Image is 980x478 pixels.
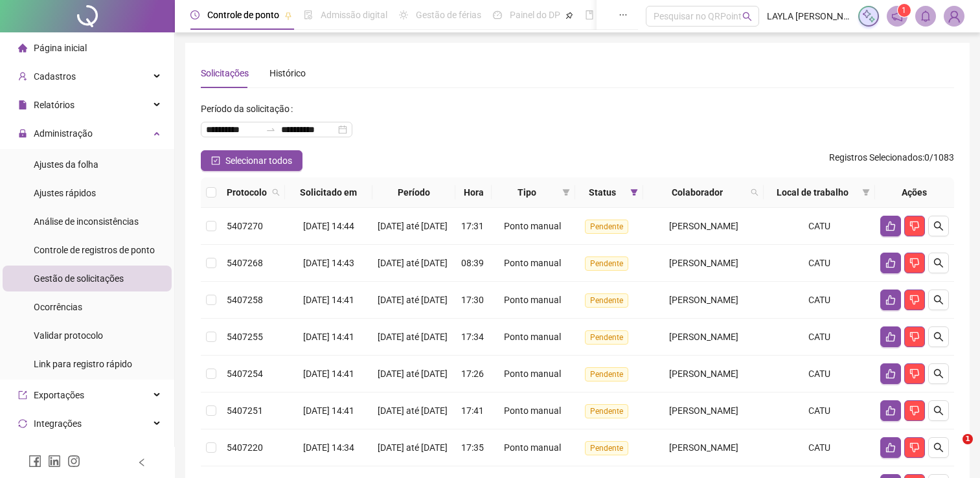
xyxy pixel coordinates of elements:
span: notification [891,10,903,22]
span: 5407254 [227,369,263,379]
iframe: Intercom live chat [936,434,967,465]
td: CATU [764,245,875,282]
span: [DATE] 14:41 [303,405,354,416]
span: 5407255 [227,332,263,342]
span: Ocorrências [34,302,82,312]
span: search [751,188,758,196]
span: [PERSON_NAME] [669,369,738,379]
span: 17:35 [461,442,484,453]
span: Ponto manual [504,369,561,379]
span: facebook [28,455,41,468]
span: Página inicial [34,43,87,53]
span: Controle de ponto [207,10,279,20]
span: like [885,442,896,453]
span: Análise de inconsistências [34,216,139,227]
span: like [885,258,896,268]
img: 2561 [944,6,964,26]
span: dislike [909,258,920,268]
span: search [933,295,944,305]
img: sparkle-icon.fc2bf0ac1784a2077858766a79e2daf3.svg [861,9,876,23]
span: home [18,43,27,52]
span: dislike [909,442,920,453]
span: dislike [909,221,920,231]
span: Exportações [34,390,84,400]
button: Selecionar todos [201,150,302,171]
span: 17:34 [461,332,484,342]
span: pushpin [565,12,573,19]
span: Ajustes da folha [34,159,98,170]
span: linkedin [48,455,61,468]
span: [DATE] até [DATE] [378,221,448,231]
span: [DATE] 14:34 [303,442,354,453]
span: Selecionar todos [225,154,292,168]
span: Ponto manual [504,295,561,305]
span: dislike [909,295,920,305]
div: Solicitações [201,66,249,80]
td: CATU [764,393,875,429]
span: search [933,369,944,379]
span: Ponto manual [504,258,561,268]
sup: 1 [898,4,911,17]
span: [DATE] até [DATE] [378,405,448,416]
th: Solicitado em [285,177,372,208]
span: instagram [67,455,80,468]
span: Pendente [585,256,628,271]
span: Colaborador [648,185,746,199]
td: CATU [764,208,875,245]
td: CATU [764,319,875,356]
td: CATU [764,356,875,393]
span: [DATE] até [DATE] [378,442,448,453]
span: [DATE] 14:41 [303,332,354,342]
span: 5407220 [227,442,263,453]
span: filter [862,188,870,196]
span: clock-circle [190,10,199,19]
span: : 0 / 1083 [829,150,954,171]
span: search [933,258,944,268]
span: search [933,442,944,453]
span: [DATE] até [DATE] [378,258,448,268]
span: bell [920,10,931,22]
span: Ponto manual [504,332,561,342]
span: filter [628,183,641,202]
span: left [137,458,146,467]
th: Hora [455,177,492,208]
span: pushpin [284,12,292,19]
span: dashboard [493,10,502,19]
span: dislike [909,405,920,416]
span: Gestão de solicitações [34,273,124,284]
span: 5407251 [227,405,263,416]
span: Administração [34,128,93,139]
span: Ponto manual [504,221,561,231]
span: filter [560,183,573,202]
span: Pendente [585,441,628,455]
span: lock [18,129,27,138]
span: Admissão digital [321,10,387,20]
span: [PERSON_NAME] [669,295,738,305]
span: [PERSON_NAME] [669,258,738,268]
span: search [933,332,944,342]
span: Protocolo [227,185,267,199]
span: 5407270 [227,221,263,231]
span: [DATE] até [DATE] [378,369,448,379]
span: 17:30 [461,295,484,305]
span: dislike [909,369,920,379]
span: Controle de registros de ponto [34,245,155,255]
span: 5407268 [227,258,263,268]
span: LAYLA [PERSON_NAME] - PERBRAS [767,9,850,23]
span: [DATE] 14:44 [303,221,354,231]
span: search [933,221,944,231]
span: Status [580,185,626,199]
span: Validar protocolo [34,330,103,341]
span: Ponto manual [504,405,561,416]
span: Ponto manual [504,442,561,453]
span: file [18,100,27,109]
span: to [266,124,276,135]
span: Pendente [585,367,628,381]
span: Tipo [497,185,556,199]
span: dislike [909,332,920,342]
span: book [585,10,594,19]
span: Registros Selecionados [829,152,922,163]
span: Painel do DP [510,10,560,20]
span: [DATE] até [DATE] [378,295,448,305]
span: like [885,295,896,305]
